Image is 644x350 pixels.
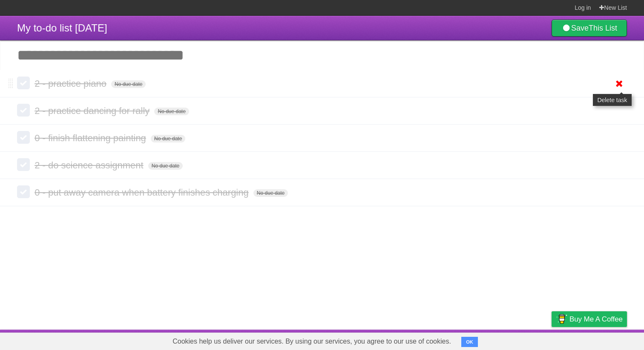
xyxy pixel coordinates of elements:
span: Cookies help us deliver our services. By using our services, you agree to our use of cookies. [164,333,460,350]
span: 0 - finish flattening painting [34,133,148,143]
a: Buy me a coffee [552,311,627,327]
a: Terms [512,332,530,348]
a: Developers [466,332,501,348]
span: 2 - do science assignment [34,160,146,171]
span: 0 - put away camera when battery finishes charging [34,187,251,198]
a: SaveThis List [552,20,627,37]
span: No due date [148,162,183,170]
span: No due date [154,108,189,115]
span: Buy me a coffee [569,312,623,327]
span: 2 - practice dancing for rally [34,105,152,116]
img: Buy me a coffee [556,312,567,326]
label: Done [17,104,30,117]
label: Done [17,77,30,89]
span: My to-do list [DATE] [17,22,107,34]
a: Privacy [540,332,563,348]
label: Done [17,158,30,171]
span: No due date [253,189,288,197]
span: No due date [111,80,146,88]
a: Suggest a feature [573,332,627,348]
b: This List [589,24,617,32]
label: Done [17,185,30,198]
button: OK [461,337,478,347]
a: About [438,332,456,348]
span: No due date [151,135,185,142]
label: Done [17,131,30,144]
span: 2 - practice piano [34,78,109,89]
